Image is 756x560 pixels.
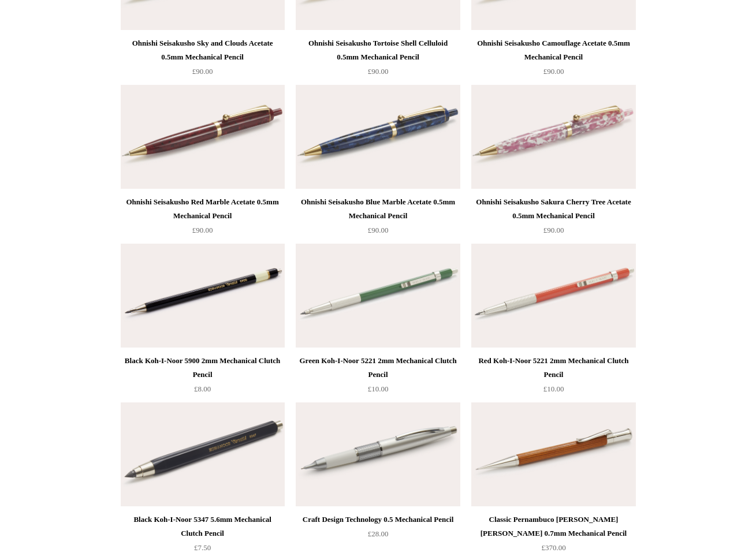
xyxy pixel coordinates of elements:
[471,513,635,560] a: Classic Pernambuco [PERSON_NAME] [PERSON_NAME] 0.7mm Mechanical Pencil £370.00
[121,244,285,348] img: Black Koh-I-Noor 5900 2mm Mechanical Clutch Pencil
[121,36,285,84] a: Ohnishi Seisakusho Sky and Clouds Acetate 0.5mm Mechanical Pencil £90.00
[296,85,460,189] img: Ohnishi Seisakusho Blue Marble Acetate 0.5mm Mechanical Pencil
[124,36,282,64] div: Ohnishi Seisakusho Sky and Clouds Acetate 0.5mm Mechanical Pencil
[124,354,282,382] div: Black Koh-I-Noor 5900 2mm Mechanical Clutch Pencil
[368,529,389,538] span: £28.00
[296,354,460,401] a: Green Koh-I-Noor 5221 2mm Mechanical Clutch Pencil £10.00
[124,513,282,540] div: Black Koh-I-Noor 5347 5.6mm Mechanical Clutch Pencil
[296,195,460,242] a: Ohnishi Seisakusho Blue Marble Acetate 0.5mm Mechanical Pencil £90.00
[121,85,285,189] a: Ohnishi Seisakusho Red Marble Acetate 0.5mm Mechanical Pencil Ohnishi Seisakusho Red Marble Aceta...
[296,402,460,506] a: Craft Design Technology 0.5 Mechanical Pencil Craft Design Technology 0.5 Mechanical Pencil
[471,354,635,401] a: Red Koh-I-Noor 5221 2mm Mechanical Clutch Pencil £10.00
[194,384,211,393] span: £8.00
[541,543,565,552] span: £370.00
[368,384,389,393] span: £10.00
[471,85,635,189] img: Ohnishi Seisakusho Sakura Cherry Tree Acetate 0.5mm Mechanical Pencil
[299,195,457,223] div: Ohnishi Seisakusho Blue Marble Acetate 0.5mm Mechanical Pencil
[471,36,635,84] a: Ohnishi Seisakusho Camouflage Acetate 0.5mm Mechanical Pencil £90.00
[121,195,285,242] a: Ohnishi Seisakusho Red Marble Acetate 0.5mm Mechanical Pencil £90.00
[474,354,632,382] div: Red Koh-I-Noor 5221 2mm Mechanical Clutch Pencil
[121,513,285,560] a: Black Koh-I-Noor 5347 5.6mm Mechanical Clutch Pencil £7.50
[296,244,460,348] a: Green Koh-I-Noor 5221 2mm Mechanical Clutch Pencil Green Koh-I-Noor 5221 2mm Mechanical Clutch Pe...
[474,36,632,64] div: Ohnishi Seisakusho Camouflage Acetate 0.5mm Mechanical Pencil
[471,195,635,242] a: Ohnishi Seisakusho Sakura Cherry Tree Acetate 0.5mm Mechanical Pencil £90.00
[471,244,635,348] img: Red Koh-I-Noor 5221 2mm Mechanical Clutch Pencil
[121,244,285,348] a: Black Koh-I-Noor 5900 2mm Mechanical Clutch Pencil Black Koh-I-Noor 5900 2mm Mechanical Clutch Pe...
[471,402,635,506] img: Classic Pernambuco Graf Von Faber-Castell 0.7mm Mechanical Pencil
[299,354,457,382] div: Green Koh-I-Noor 5221 2mm Mechanical Clutch Pencil
[296,36,460,84] a: Ohnishi Seisakusho Tortoise Shell Celluloid 0.5mm Mechanical Pencil £90.00
[474,195,632,223] div: Ohnishi Seisakusho Sakura Cherry Tree Acetate 0.5mm Mechanical Pencil
[471,402,635,506] a: Classic Pernambuco Graf Von Faber-Castell 0.7mm Mechanical Pencil Classic Pernambuco Graf Von Fab...
[299,36,457,64] div: Ohnishi Seisakusho Tortoise Shell Celluloid 0.5mm Mechanical Pencil
[121,402,285,506] img: Black Koh-I-Noor 5347 5.6mm Mechanical Clutch Pencil
[121,354,285,401] a: Black Koh-I-Noor 5900 2mm Mechanical Clutch Pencil £8.00
[471,85,635,189] a: Ohnishi Seisakusho Sakura Cherry Tree Acetate 0.5mm Mechanical Pencil Ohnishi Seisakusho Sakura C...
[471,244,635,348] a: Red Koh-I-Noor 5221 2mm Mechanical Clutch Pencil Red Koh-I-Noor 5221 2mm Mechanical Clutch Pencil
[124,195,282,223] div: Ohnishi Seisakusho Red Marble Acetate 0.5mm Mechanical Pencil
[368,226,389,234] span: £90.00
[192,226,213,234] span: £90.00
[296,513,460,560] a: Craft Design Technology 0.5 Mechanical Pencil £28.00
[296,244,460,348] img: Green Koh-I-Noor 5221 2mm Mechanical Clutch Pencil
[474,513,632,540] div: Classic Pernambuco [PERSON_NAME] [PERSON_NAME] 0.7mm Mechanical Pencil
[192,67,213,76] span: £90.00
[194,543,211,552] span: £7.50
[543,384,564,393] span: £10.00
[368,67,389,76] span: £90.00
[296,402,460,506] img: Craft Design Technology 0.5 Mechanical Pencil
[296,85,460,189] a: Ohnishi Seisakusho Blue Marble Acetate 0.5mm Mechanical Pencil Ohnishi Seisakusho Blue Marble Ace...
[121,402,285,506] a: Black Koh-I-Noor 5347 5.6mm Mechanical Clutch Pencil Black Koh-I-Noor 5347 5.6mm Mechanical Clutc...
[299,513,457,527] div: Craft Design Technology 0.5 Mechanical Pencil
[121,85,285,189] img: Ohnishi Seisakusho Red Marble Acetate 0.5mm Mechanical Pencil
[543,226,564,234] span: £90.00
[543,67,564,76] span: £90.00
